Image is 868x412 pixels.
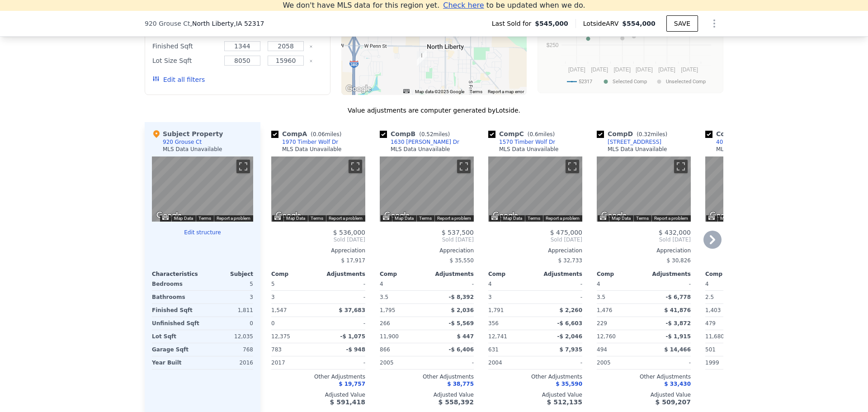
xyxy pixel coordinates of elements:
text: Unselected Comp [666,79,706,85]
span: $554,000 [622,20,656,27]
div: - [320,317,365,330]
div: Adjusted Value [597,391,691,398]
a: Terms (opens in new tab) [198,216,211,221]
text: [DATE] [681,66,698,73]
button: Map Data [395,215,414,222]
div: Other Adjustments [488,373,582,380]
div: Appreciation [705,247,799,254]
div: Map [597,156,691,222]
span: -$ 6,603 [557,320,582,327]
button: Edit all filters [152,75,205,84]
div: 3 [488,291,533,303]
span: 356 [488,320,499,327]
span: 0 [271,320,275,327]
span: 12,760 [597,333,616,340]
div: MLS Data Unavailable [282,146,342,153]
button: Toggle fullscreen view [566,160,579,173]
text: [DATE] [591,66,608,73]
a: Open this area in Google Maps (opens a new window) [491,210,520,222]
div: Bathrooms [152,291,201,303]
div: - [537,291,582,303]
span: $ 475,000 [550,229,582,236]
span: -$ 8,392 [449,294,474,300]
a: Terms (opens in new tab) [470,89,482,94]
div: 3 [204,291,253,303]
div: - [320,356,365,369]
div: Value adjustments are computer generated by Lotside . [145,106,723,115]
img: Google [382,210,412,222]
span: 1,791 [488,307,504,313]
div: Lot Sqft [152,330,201,343]
span: -$ 2,046 [557,333,582,340]
span: $ 447 [457,333,474,340]
span: -$ 3,872 [666,320,691,327]
div: Unfinished Sqft [152,317,201,330]
span: 12,375 [271,333,290,340]
img: Google [491,210,520,222]
div: 1999 [705,356,750,369]
text: Selected Comp [613,79,647,85]
div: Comp [705,270,752,278]
text: $250 [547,42,559,48]
span: 229 [597,320,607,327]
div: MLS Data Unavailable [716,146,776,153]
button: Keyboard shortcuts [491,216,498,220]
span: $ 35,590 [556,381,582,387]
a: Terms (opens in new tab) [311,216,323,221]
div: Comp A [271,129,345,138]
div: Lot Size Sqft [152,54,219,67]
div: Other Adjustments [705,373,799,380]
span: $ 38,775 [447,381,474,387]
span: Sold [DATE] [488,236,582,243]
span: 920 Grouse Ct [145,19,190,28]
span: ( miles) [307,131,345,137]
div: Bedrooms [152,278,201,290]
a: Open this area in Google Maps (opens a new window) [274,210,303,222]
div: 40 Coyote Ct [716,138,751,146]
div: Map [380,156,474,222]
span: 11,680 [705,333,724,340]
span: $ 41,876 [664,307,691,313]
span: 1,547 [271,307,287,313]
div: Comp C [488,129,558,138]
a: 40 Coyote Ct [705,138,751,146]
span: ( miles) [633,131,671,137]
div: Appreciation [597,247,691,254]
div: Street View [597,156,691,222]
div: Map [488,156,582,222]
button: Clear [309,45,313,48]
span: $ 33,430 [664,381,691,387]
div: Appreciation [271,247,365,254]
a: 1630 [PERSON_NAME] Dr [380,138,459,146]
span: $ 37,683 [339,307,365,313]
button: Clear [309,59,313,63]
div: Finished Sqft [152,304,201,317]
span: 4 [488,281,492,287]
span: 783 [271,346,282,353]
a: Open this area in Google Maps (opens a new window) [344,83,373,95]
div: Comp D [597,129,671,138]
span: $ 591,418 [330,398,365,406]
div: - [320,278,365,290]
a: 1570 Timber Wolf Dr [488,138,555,146]
span: $ 512,135 [547,398,582,406]
div: 3 [271,291,316,303]
div: 1,811 [204,304,253,317]
span: 479 [705,320,716,327]
span: -$ 6,406 [449,346,474,353]
img: Google [274,210,303,222]
span: ( miles) [524,131,558,137]
div: Adjustments [318,270,365,278]
button: Toggle fullscreen view [349,160,362,173]
text: [DATE] [568,66,585,73]
div: Characteristics [152,270,203,278]
a: Open this area in Google Maps (opens a new window) [382,210,412,222]
div: 1570 Timber Wolf Dr [499,138,555,146]
span: Sold [DATE] [380,236,474,243]
div: Map [152,156,253,222]
div: - [646,356,691,369]
div: - [320,291,365,303]
img: Google [599,210,629,222]
button: Keyboard shortcuts [708,216,715,220]
span: ( miles) [415,131,453,137]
